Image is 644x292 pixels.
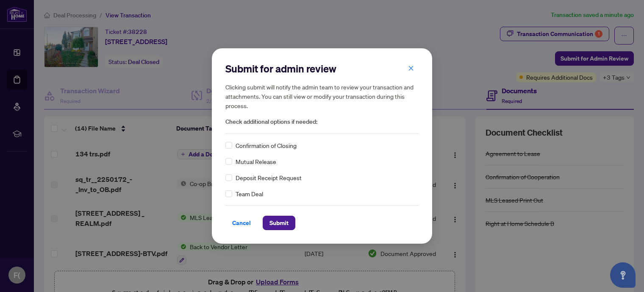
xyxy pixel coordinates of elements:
span: Deposit Receipt Request [236,173,302,182]
span: Submit [269,216,289,230]
button: Cancel [225,216,258,230]
h2: Submit for admin review [225,62,419,75]
button: Submit [263,216,295,230]
span: close [408,65,414,71]
span: Check additional options if needed: [225,117,419,127]
button: Open asap [610,262,636,288]
span: Cancel [232,216,251,230]
span: Confirmation of Closing [236,141,297,150]
span: Mutual Release [236,157,276,166]
span: Team Deal [236,189,263,198]
h5: Clicking submit will notify the admin team to review your transaction and attachments. You can st... [225,82,419,110]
